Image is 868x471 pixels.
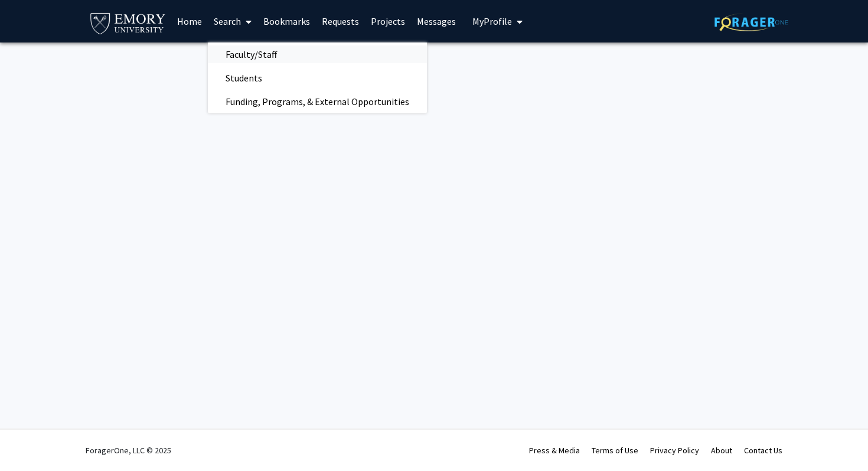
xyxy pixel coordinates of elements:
a: Search [208,1,257,42]
a: Press & Media [529,445,580,456]
a: Messages [411,1,462,42]
a: Faculty/Staff [208,45,427,63]
span: Funding, Programs, & External Opportunities [208,90,427,113]
a: Bookmarks [257,1,316,42]
a: Terms of Use [592,445,638,456]
a: Privacy Policy [650,445,699,456]
a: Home [171,1,208,42]
a: About [711,445,732,456]
a: Students [208,69,427,87]
a: Contact Us [744,445,782,456]
span: My Profile [472,15,512,27]
img: Emory University Logo [89,9,167,36]
a: Funding, Programs, & External Opportunities [208,93,427,110]
span: Faculty/Staff [208,42,295,66]
span: Students [208,66,280,90]
div: ForagerOne, LLC © 2025 [86,430,171,471]
a: Projects [365,1,411,42]
img: ForagerOne Logo [714,13,788,31]
iframe: Chat [9,418,50,462]
a: Requests [316,1,365,42]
